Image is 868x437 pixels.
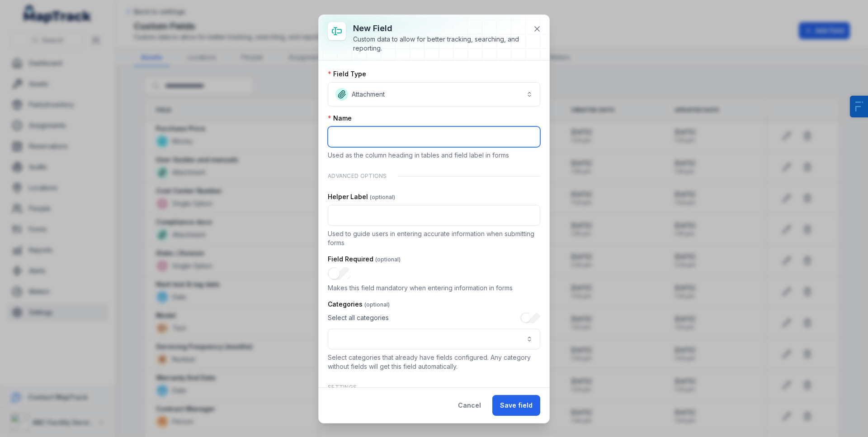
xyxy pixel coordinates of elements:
[328,126,540,147] input: :r8:-form-item-label
[450,395,489,416] button: Cancel
[328,267,351,280] input: :rb:-form-item-label
[328,229,540,247] p: Used to guide users in entering accurate information when submitting forms
[328,205,540,226] input: :ra:-form-item-label
[328,151,540,160] p: Used as the column heading in tables and field label in forms
[328,378,540,396] div: Settings
[328,313,389,322] span: Select all categories
[328,312,540,349] div: :rg:-form-item-label
[328,300,390,309] label: Categories
[328,353,540,371] p: Select categories that already have fields configured. Any category without fields will get this ...
[353,35,526,53] div: Custom data to allow for better tracking, searching, and reporting.
[492,395,540,416] button: Save field
[328,255,401,264] label: Field Required
[328,167,540,185] div: Advanced Options
[328,114,352,123] label: Name
[353,22,526,35] h3: New field
[328,284,540,293] p: Makes this field mandatory when entering information in forms
[328,82,540,107] button: Attachment
[328,192,395,201] label: Helper Label
[328,70,366,79] label: Field Type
